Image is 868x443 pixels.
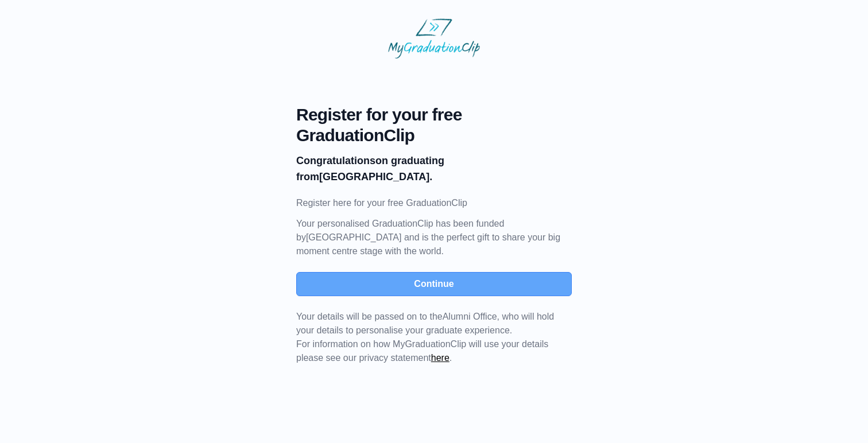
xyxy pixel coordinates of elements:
[296,312,554,363] span: For information on how MyGraduationClip will use your details please see our privacy statement .
[296,125,572,146] span: GraduationClip
[296,312,554,335] span: Your details will be passed on to the , who will hold your details to personalise your graduate e...
[443,312,497,321] span: Alumni Office
[296,104,572,125] span: Register for your free
[296,217,572,258] p: Your personalised GraduationClip has been funded by [GEOGRAPHIC_DATA] and is the perfect gift to ...
[431,353,449,363] a: here
[388,18,480,59] img: MyGraduationClip
[296,153,572,185] p: on graduating from [GEOGRAPHIC_DATA].
[296,272,572,296] button: Continue
[296,196,572,210] p: Register here for your free GraduationClip
[296,155,375,166] b: Congratulations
